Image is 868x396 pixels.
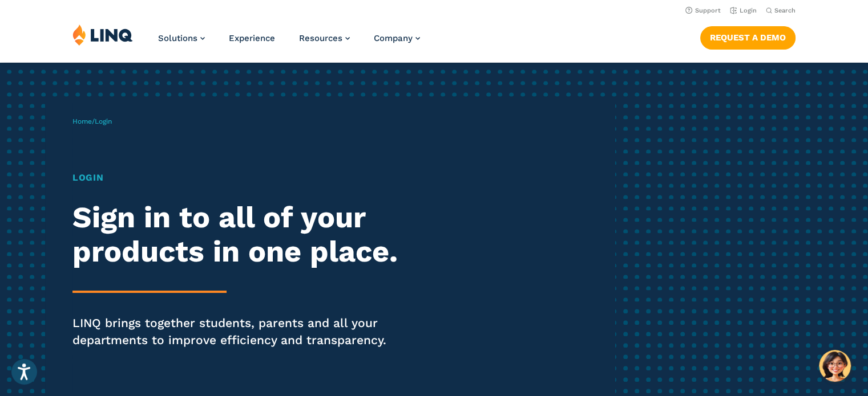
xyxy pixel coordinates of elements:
[72,117,112,125] span: /
[72,201,407,269] h2: Sign in to all of your products in one place.
[685,7,721,14] a: Support
[299,33,350,43] a: Resources
[158,24,420,62] nav: Primary Navigation
[229,33,275,43] a: Experience
[374,33,420,43] a: Company
[819,350,851,382] button: Hello, have a question? Let’s chat.
[158,33,197,43] span: Solutions
[700,26,796,49] a: Request a Demo
[700,24,796,49] nav: Button Navigation
[299,33,342,43] span: Resources
[158,33,205,43] a: Solutions
[730,7,757,14] a: Login
[766,6,796,15] button: Open Search Bar
[374,33,413,43] span: Company
[72,24,133,46] img: LINQ | K‑12 Software
[95,117,112,125] span: Login
[774,7,796,14] span: Search
[72,171,407,185] h1: Login
[72,117,92,125] a: Home
[72,315,407,349] p: LINQ brings together students, parents and all your departments to improve efficiency and transpa...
